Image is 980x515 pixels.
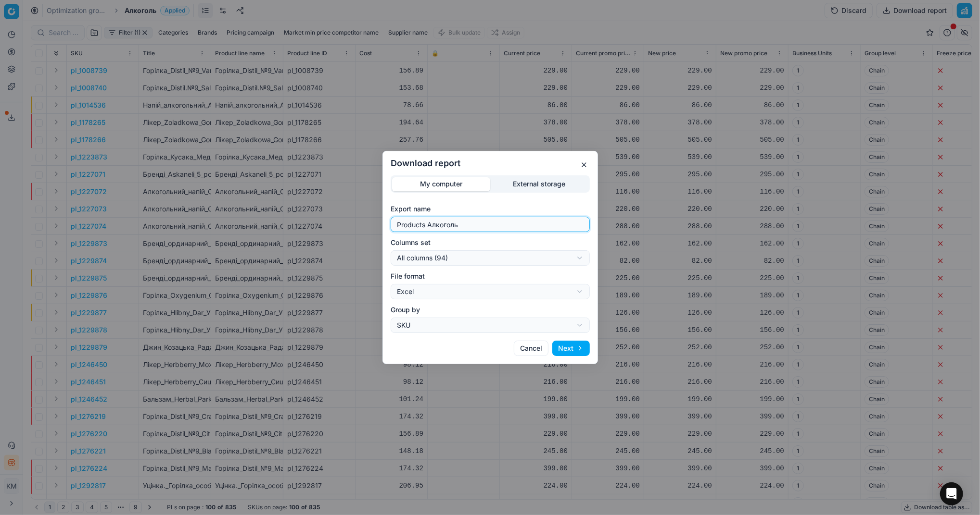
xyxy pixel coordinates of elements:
[391,271,590,281] label: File format
[391,159,590,168] h2: Download report
[391,305,590,315] label: Group by
[391,204,590,214] label: Export name
[552,341,590,356] button: Next
[392,177,490,191] button: My computer
[490,177,588,191] button: External storage
[391,238,590,247] label: Columns set
[514,341,548,356] button: Cancel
